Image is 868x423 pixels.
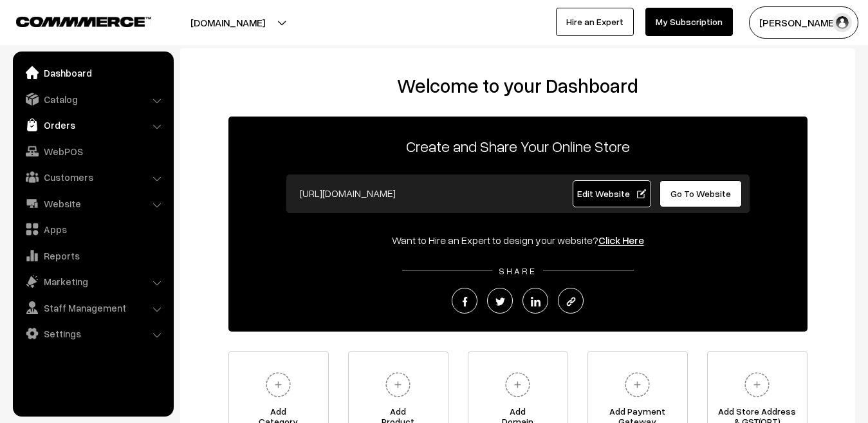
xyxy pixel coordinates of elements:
[16,88,169,111] a: Catalog
[16,61,169,84] a: Dashboard
[660,180,743,207] a: Go To Website
[228,232,808,248] div: Want to Hire an Expert to design your website?
[556,8,634,36] a: Hire an Expert
[380,367,416,402] img: plus.svg
[577,188,646,199] span: Edit Website
[16,17,151,26] img: COMMMERCE
[645,8,733,36] a: My Subscription
[16,322,169,345] a: Settings
[573,180,651,207] a: Edit Website
[670,188,731,199] span: Go To Website
[16,296,169,319] a: Staff Management
[620,367,655,402] img: plus.svg
[739,367,775,402] img: plus.svg
[492,265,543,276] span: SHARE
[145,6,310,39] button: [DOMAIN_NAME]
[749,6,858,39] button: [PERSON_NAME]
[833,13,852,32] img: user
[193,74,842,97] h2: Welcome to your Dashboard
[261,367,296,402] img: plus.svg
[16,13,129,28] a: COMMMERCE
[16,140,169,163] a: WebPOS
[598,234,644,247] a: Click Here
[16,270,169,293] a: Marketing
[16,113,169,136] a: Orders
[16,218,169,241] a: Apps
[16,192,169,215] a: Website
[500,367,535,402] img: plus.svg
[16,244,169,267] a: Reports
[16,165,169,189] a: Customers
[228,135,808,158] p: Create and Share Your Online Store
